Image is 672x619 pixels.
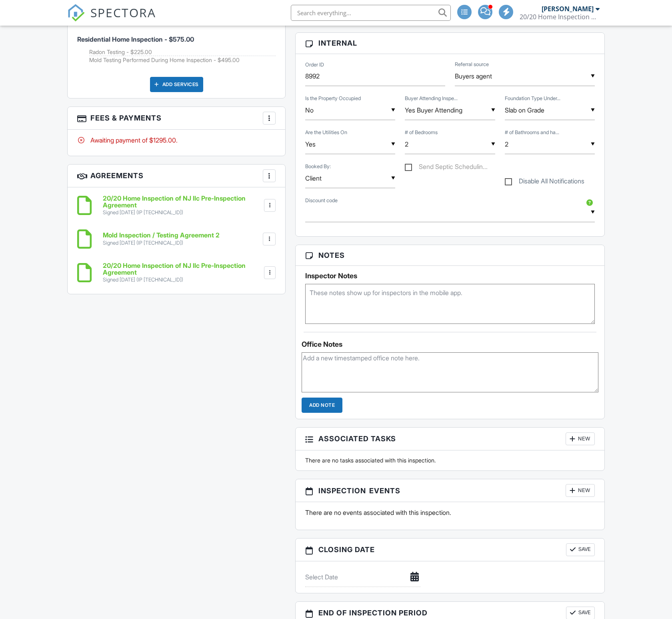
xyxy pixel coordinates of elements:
span: Residential Home Inspection - $575.00 [77,35,194,43]
label: Referral source [455,61,489,68]
h3: Internal [296,33,604,54]
div: Signed [DATE] (IP [TECHNICAL_ID]) [103,209,262,216]
label: Buyer Attending Inspection? [405,95,458,102]
h6: 20/20 Home Inspection of NJ llc Pre-Inspection Agreement [103,262,262,276]
label: # of Bedrooms [405,129,438,136]
span: Inspection [318,485,366,496]
label: Is the Property Occupied [305,95,361,102]
label: Send Septic Scheduling Email [405,163,488,173]
div: Add Services [150,77,203,92]
a: SPECTORA [67,11,156,28]
a: 20/20 Home Inspection of NJ llc Pre-Inspection Agreement Signed [DATE] (IP [TECHNICAL_ID]) [103,262,262,283]
a: Mold Inspection / Testing Agreement 2 Signed [DATE] (IP [TECHNICAL_ID]) [103,232,220,246]
input: Select Date [305,567,420,587]
label: Discount code [305,197,338,204]
div: Awaiting payment of $1295.00. [77,136,276,145]
h3: Notes [296,245,604,266]
div: New [566,432,595,445]
li: Add on: Radon Testing [89,48,276,56]
label: Disable All Notifications [505,177,584,187]
div: New [566,484,595,497]
span: Closing date [318,544,375,555]
label: Booked By: [305,163,331,170]
span: End of Inspection Period [318,607,428,618]
h6: 20/20 Home Inspection of NJ llc Pre-Inspection Agreement [103,195,262,209]
img: The Best Home Inspection Software - Spectora [67,4,85,22]
p: There are no events associated with this inspection. [305,508,595,517]
div: Signed [DATE] (IP [TECHNICAL_ID]) [103,240,220,246]
h3: Fees & Payments [68,107,285,130]
div: Signed [DATE] (IP [TECHNICAL_ID]) [103,277,262,283]
div: [PERSON_NAME] [542,5,594,13]
button: Save [566,543,595,556]
a: 20/20 Home Inspection of NJ llc Pre-Inspection Agreement Signed [DATE] (IP [TECHNICAL_ID]) [103,195,262,216]
li: Add on: Mold Testing Performed During Home Inspection [89,56,276,64]
span: Events [369,485,400,496]
div: 20/20 Home Inspection of NJ LLC [520,13,600,21]
h5: Inspector Notes [305,272,595,280]
span: SPECTORA [90,4,156,21]
div: There are no tasks associated with this inspection. [300,456,600,464]
label: # of Bathrooms and half Baths [505,129,559,136]
input: Add Note [302,398,342,413]
span: Associated Tasks [318,433,396,444]
li: Service: Residential Home Inspection [77,20,276,70]
h3: Agreements [68,165,285,187]
label: Foundation Type Under Home? [505,95,560,102]
div: Office Notes [302,340,598,348]
label: Order ID [305,61,324,68]
h6: Mold Inspection / Testing Agreement 2 [103,232,220,239]
label: Are the Utilities On [305,129,347,136]
input: Search everything... [291,5,451,21]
